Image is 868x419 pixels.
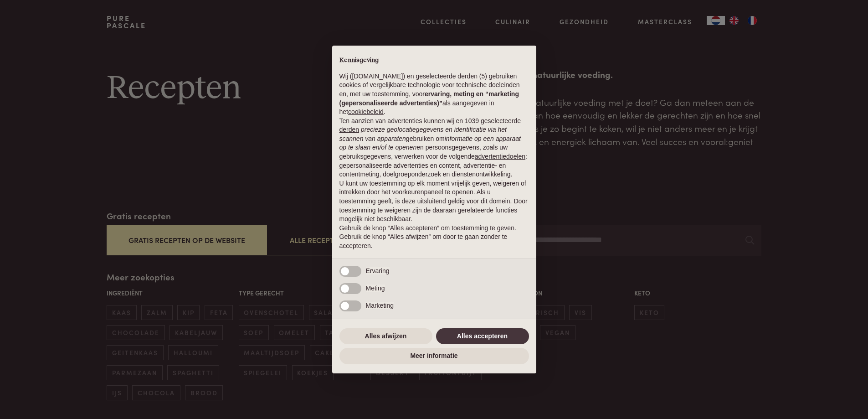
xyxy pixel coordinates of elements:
[366,285,385,292] span: Meting
[339,348,529,364] button: Meer informatie
[339,125,360,134] button: derden
[339,72,529,117] p: Wij ([DOMAIN_NAME]) en geselecteerde derden (5) gebruiken cookies of vergelijkbare technologie vo...
[348,108,384,115] a: cookiebeleid
[436,328,529,345] button: Alles accepteren
[339,135,521,151] em: informatie op een apparaat op te slaan en/of te openen
[366,267,390,274] span: Ervaring
[339,57,529,65] h2: Kennisgeving
[339,179,529,224] p: U kunt uw toestemming op elk moment vrijelijk geven, weigeren of intrekken door het voorkeurenpan...
[339,328,432,345] button: Alles afwijzen
[339,90,519,107] strong: ervaring, meting en “marketing (gepersonaliseerde advertenties)”
[339,224,529,251] p: Gebruik de knop “Alles accepteren” om toestemming te geven. Gebruik de knop “Alles afwijzen” om d...
[366,302,394,309] span: Marketing
[339,117,529,179] p: Ten aanzien van advertenties kunnen wij en 1039 geselecteerde gebruiken om en persoonsgegevens, z...
[339,126,507,142] em: precieze geolocatiegegevens en identificatie via het scannen van apparaten
[475,152,525,161] button: advertentiedoelen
